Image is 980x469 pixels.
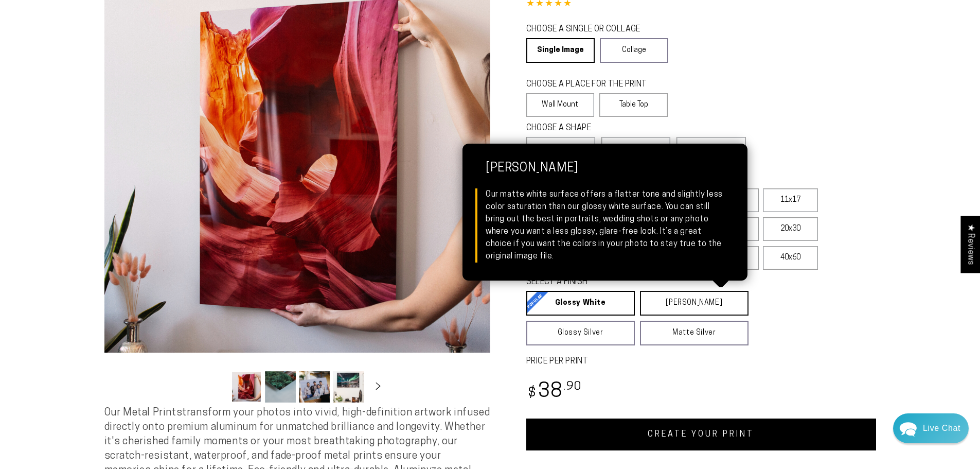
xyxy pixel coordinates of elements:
bdi: 38 [526,382,582,402]
a: Glossy White [526,291,635,316]
a: CREATE YOUR PRINT [526,419,876,450]
span: Rectangle [540,143,581,155]
button: Load image 3 in gallery view [299,371,330,403]
label: Wall Mount [526,93,595,117]
sup: .90 [563,381,582,393]
label: 20x30 [763,217,818,241]
a: Collage [600,38,668,63]
legend: SELECT A FINISH [526,276,724,288]
label: Table Top [599,93,668,117]
a: Matte Silver [640,321,749,345]
label: 11x17 [763,188,818,212]
label: 40x60 [763,246,818,270]
span: $ [528,387,537,401]
legend: CHOOSE A SHAPE [526,123,660,134]
button: Load image 1 in gallery view [231,371,262,403]
legend: CHOOSE A PLACE FOR THE PRINT [526,79,658,91]
strong: [PERSON_NAME] [486,162,724,188]
span: Square [622,143,650,155]
button: Load image 4 in gallery view [333,371,364,403]
div: Contact Us Directly [923,413,960,443]
legend: CHOOSE A SINGLE OR COLLAGE [526,24,659,36]
a: Single Image [526,38,595,63]
label: PRICE PER PRINT [526,356,876,368]
div: Chat widget toggle [893,413,969,443]
button: Slide left [205,375,228,398]
a: [PERSON_NAME] [640,291,749,316]
div: Our matte white surface offers a flatter tone and slightly less color saturation than our glossy ... [486,188,724,263]
div: Click to open Judge.me floating reviews tab [960,216,980,273]
a: Glossy Silver [526,321,635,345]
button: Load image 2 in gallery view [265,371,296,403]
button: Slide right [367,375,389,398]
